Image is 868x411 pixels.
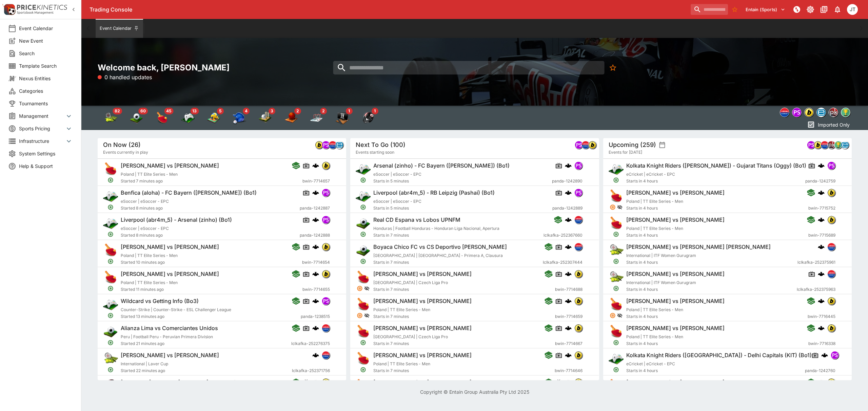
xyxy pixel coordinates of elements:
[121,379,238,386] h6: [US_STATE] Giants vs [US_STATE] City Chiefs
[808,205,835,212] span: bwin-7715752
[626,271,725,278] h6: [PERSON_NAME] vs [PERSON_NAME]
[19,50,73,57] span: Search
[829,108,838,117] img: pricekinetics.png
[336,111,349,125] div: Tv Specials
[626,162,806,169] h6: Kolkata Knight Riders ([PERSON_NAME]) - Gujarat Titans (Oggy) (Bo1)
[797,286,835,293] span: lclkafka-252375963
[373,162,510,169] h6: Arsenal (zinho) - FC Bayern ([PERSON_NAME]) (Bo1)
[828,378,835,386] img: bwin.png
[207,111,220,125] img: volleyball
[121,162,219,169] h6: [PERSON_NAME] vs [PERSON_NAME]
[315,141,323,149] img: bwin.png
[565,162,572,169] img: logo-cerberus.svg
[780,108,789,117] img: lclkafka.png
[322,243,330,251] img: bwin.png
[356,141,406,149] h5: Next To Go (100)
[818,379,825,386] img: logo-cerberus.svg
[322,141,330,149] img: pandascore.png
[373,271,472,278] h6: [PERSON_NAME] vs [PERSON_NAME]
[818,3,830,16] button: Documentation
[121,216,232,223] h6: Liverpool (abr4m_5) - Arsenal (zinho) (Bo1)
[659,142,666,148] button: settings
[742,4,789,15] button: Select Tenant
[284,111,298,125] div: Basketball
[356,161,371,176] img: esports.png
[555,367,583,374] span: bwin-7714646
[121,178,302,185] span: Started 7 minutes ago
[103,141,141,149] h5: On Now (26)
[609,297,624,312] img: table_tennis.png
[575,324,582,332] img: bwin.png
[792,108,801,117] img: pandascore.png
[807,141,815,149] div: pandascore
[322,270,330,278] img: bwin.png
[565,325,572,331] img: logo-cerberus.svg
[19,62,73,69] span: Template Search
[312,243,319,250] div: cerberus
[322,378,330,386] img: bwin.png
[19,163,73,170] span: Help & Support
[302,259,330,266] span: bwin-7714654
[555,340,583,347] span: bwin-7714667
[691,4,728,15] input: search
[322,243,330,251] div: bwin
[312,271,319,277] img: logo-cerberus.svg
[808,232,835,239] span: bwin-7715689
[269,108,275,114] span: 3
[565,243,572,250] div: cerberus
[808,340,835,347] span: bwin-7716338
[19,125,65,132] span: Sports Pricing
[613,231,619,237] svg: Open
[565,352,572,359] img: logo-cerberus.svg
[575,189,582,196] img: pandascore.png
[373,216,460,223] h6: Real CD Espana vs Lobos UPNFM
[574,243,583,251] div: lclkafka
[300,205,330,212] span: panda-1242887
[575,378,582,386] img: bwin.png
[827,189,835,197] div: bwin
[805,367,835,374] span: panda-1242760
[814,141,822,149] img: bwin.png
[138,108,148,114] span: 60
[19,112,65,120] span: Management
[291,340,330,347] span: lclkafka-252276375
[356,297,371,312] img: table_tennis.png
[827,216,835,224] div: bwin
[373,172,421,177] span: eSoccer | eSoccer - EPC
[544,232,583,239] span: lclkafka-252367660
[818,189,825,196] div: cerberus
[312,162,319,169] img: logo-cerberus.svg
[217,108,224,114] span: 5
[17,5,67,10] img: PriceKinetics
[360,177,367,183] svg: Open
[805,178,835,185] span: panda-1242759
[373,325,472,332] h6: [PERSON_NAME] vs [PERSON_NAME]
[609,216,624,231] img: table_tennis.png
[90,6,688,13] div: Trading Console
[778,106,852,119] div: Event type filters
[831,3,844,16] button: Notifications
[626,172,675,177] span: eCricket | eCricket - EPC
[574,161,583,170] div: pandascore
[322,189,330,196] img: pandascore.png
[322,189,330,197] div: pandascore
[373,352,472,359] h6: [PERSON_NAME] vs [PERSON_NAME]
[361,111,375,125] img: american_football
[729,4,740,15] button: No Bookmarks
[818,216,825,223] div: cerberus
[312,189,319,196] img: logo-cerberus.svg
[828,141,835,149] img: pricekinetics.png
[609,270,624,285] img: tennis.png
[805,108,813,117] img: bwin.png
[555,286,583,293] span: bwin-7714688
[356,378,371,393] img: table_tennis.png
[336,141,343,149] img: betradar.png
[155,111,169,125] div: Table Tennis
[356,270,371,285] img: table_tennis.png
[626,253,696,258] span: International | ITF Women Gurugram
[565,216,572,223] div: cerberus
[626,199,683,204] span: Poland | TT Elite Series - Men
[816,108,826,117] div: betradar
[626,243,771,251] h6: [PERSON_NAME] vs [PERSON_NAME] [PERSON_NAME]
[626,205,808,212] span: Starts in 4 hours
